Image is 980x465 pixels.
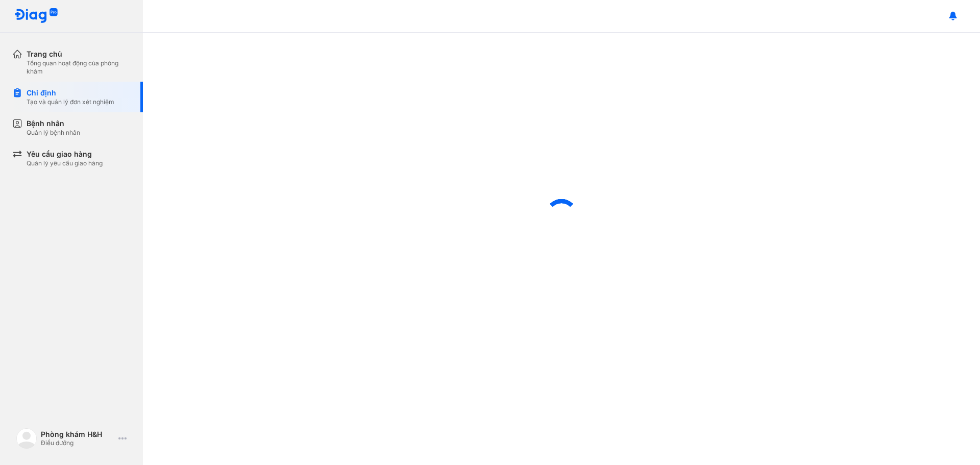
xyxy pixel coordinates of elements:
img: logo [16,428,37,449]
div: Trang chủ [27,49,131,59]
div: Quản lý yêu cầu giao hàng [27,159,103,167]
div: Quản lý bệnh nhân [27,129,80,137]
div: Chỉ định [27,88,114,98]
div: Bệnh nhân [27,118,80,129]
img: logo [14,8,58,24]
div: Yêu cầu giao hàng [27,149,103,159]
div: Phòng khám H&H [41,430,114,439]
div: Điều dưỡng [41,439,114,447]
div: Tổng quan hoạt động của phòng khám [27,59,131,76]
div: Tạo và quản lý đơn xét nghiệm [27,98,114,106]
